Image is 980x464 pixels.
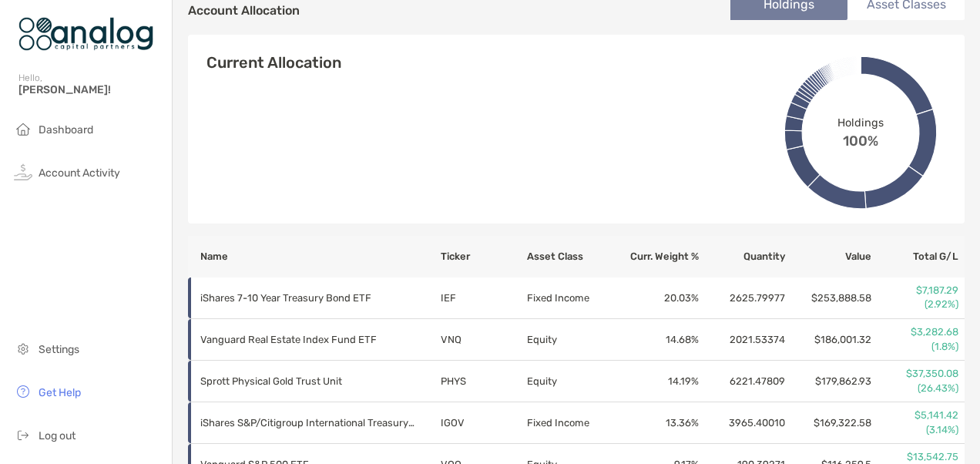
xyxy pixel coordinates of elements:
td: $186,001.32 [786,319,872,361]
th: Total G/L [872,236,965,277]
p: Sprott Physical Gold Trust Unit [200,372,416,391]
p: iShares S&P/Citigroup International Treasury Bond [200,413,416,432]
td: 14.19 % [612,361,699,402]
span: 100% [843,129,878,149]
span: Holdings [837,116,883,129]
th: Curr. Weight % [612,236,699,277]
span: Account Activity [39,166,120,180]
td: 20.03 % [612,277,699,319]
td: $179,862.93 [786,361,872,402]
td: 6221.47809 [700,361,786,402]
td: IEF [440,277,526,319]
p: (3.14%) [873,423,958,437]
th: Ticker [440,236,526,277]
td: PHYS [440,361,526,402]
p: $37,350.08 [873,367,958,381]
img: settings icon [14,339,32,358]
p: Vanguard Real Estate Index Fund ETF [200,330,416,349]
p: (2.92%) [873,298,958,311]
p: (26.43%) [873,382,958,395]
span: [PERSON_NAME]! [18,83,163,96]
img: get-help icon [14,382,32,401]
td: Fixed Income [526,277,612,319]
td: Equity [526,361,612,402]
h4: Account Allocation [188,3,300,18]
img: Zoe Logo [18,6,153,62]
span: Get Help [39,386,81,399]
p: $7,187.29 [873,284,958,298]
h4: Current Allocation [206,53,341,72]
td: 3965.40010 [700,402,786,444]
p: $5,141.42 [873,409,958,422]
th: Asset Class [526,236,612,277]
img: activity icon [14,163,32,181]
td: 2625.79977 [700,277,786,319]
td: VNQ [440,319,526,361]
td: $169,322.58 [786,402,872,444]
td: 14.68 % [612,319,699,361]
span: Log out [39,429,76,442]
p: (1.8%) [873,340,958,354]
td: $253,888.58 [786,277,872,319]
td: 2021.53374 [700,319,786,361]
td: Equity [526,319,612,361]
span: Settings [39,343,79,356]
p: $3,282.68 [873,325,958,339]
td: Fixed Income [526,402,612,444]
p: $13,542.75 [873,450,958,464]
td: IGOV [440,402,526,444]
img: household icon [14,119,32,138]
img: logout icon [14,425,32,444]
p: iShares 7-10 Year Treasury Bond ETF [200,288,416,308]
td: 13.36 % [612,402,699,444]
span: Dashboard [39,123,93,136]
th: Value [786,236,872,277]
th: Quantity [700,236,786,277]
th: Name [188,236,440,277]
